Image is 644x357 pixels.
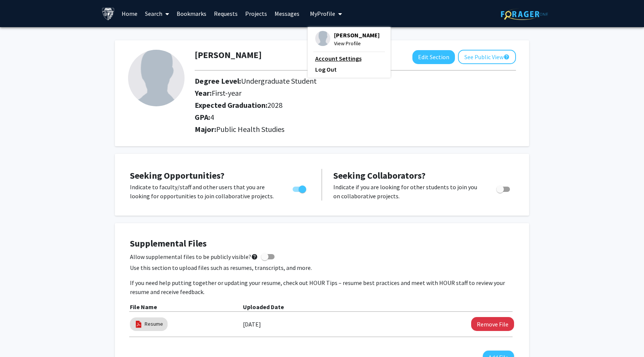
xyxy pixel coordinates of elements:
h4: Supplemental Files [130,238,514,249]
label: [DATE] [243,318,261,331]
button: Remove Resume File [471,317,514,331]
h2: Expected Graduation: [195,101,504,110]
button: See Public View [458,50,516,64]
span: 2028 [267,100,282,110]
p: If you need help putting together or updating your resume, check out HOUR Tips – resume best prac... [130,278,514,296]
span: My Profile [310,10,335,17]
span: First-year [212,88,241,98]
a: Search [141,0,173,27]
img: ForagerOne Logo [501,8,548,20]
a: Requests [210,0,241,27]
span: Seeking Opportunities? [130,170,224,181]
img: Profile Picture [128,50,185,106]
a: Home [118,0,141,27]
p: Use this section to upload files such as resumes, transcripts, and more. [130,263,514,272]
b: File Name [130,303,157,311]
mat-icon: help [251,252,258,261]
span: Seeking Collaborators? [333,170,426,181]
span: Undergraduate Student [241,76,317,86]
b: Uploaded Date [243,303,284,311]
h2: Major: [195,125,516,134]
span: 4 [210,112,214,122]
div: Profile Picture[PERSON_NAME]View Profile [315,31,380,47]
h2: Degree Level: [195,77,504,86]
img: Johns Hopkins University Logo [102,7,115,20]
iframe: Chat [6,323,32,351]
img: pdf_icon.png [134,320,143,328]
h1: [PERSON_NAME] [195,50,262,61]
p: Indicate if you are looking for other students to join you on collaborative projects. [333,182,482,201]
span: [PERSON_NAME] [334,31,380,39]
h2: Year: [195,89,504,98]
a: Messages [271,0,303,27]
span: Public Health Studies [216,124,284,134]
button: Edit Section [412,50,455,64]
span: View Profile [334,39,380,47]
mat-icon: help [504,52,510,61]
img: Profile Picture [315,31,330,46]
span: Allow supplemental files to be publicly visible? [130,252,258,261]
a: Log Out [315,65,383,74]
a: Projects [241,0,271,27]
div: Toggle [290,182,310,194]
a: Bookmarks [173,0,210,27]
p: Indicate to faculty/staff and other users that you are looking for opportunities to join collabor... [130,182,278,201]
a: Resume [145,320,163,328]
a: Account Settings [315,54,383,63]
div: Toggle [493,182,514,194]
h2: GPA: [195,113,504,122]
